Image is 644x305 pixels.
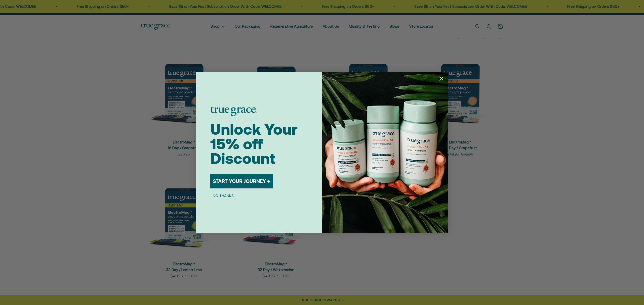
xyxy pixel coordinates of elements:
[210,192,236,198] button: NO THANKS
[210,174,273,188] button: START YOUR JOURNEY →
[210,121,298,167] span: Unlock Your 15% off Discount
[322,72,448,233] img: 098727d5-50f8-4f9b-9554-844bb8da1403.jpeg
[437,74,446,83] button: Close dialog
[210,107,257,116] img: logo placeholder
